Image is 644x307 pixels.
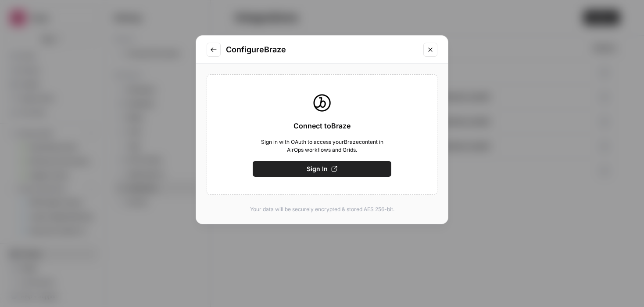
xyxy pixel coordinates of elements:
[253,138,391,154] span: Sign in with OAuth to access your Braze content in AirOps workflows and Grids.
[207,43,221,57] button: Go to previous step
[311,92,333,113] img: Braze
[226,44,418,56] h2: Configure Braze
[253,161,391,177] button: Sign In
[307,164,328,173] span: Sign In
[207,205,437,213] p: Your data will be securely encrypted & stored AES 256-bit.
[293,121,351,131] span: Connect to Braze
[423,43,437,57] button: Close modal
